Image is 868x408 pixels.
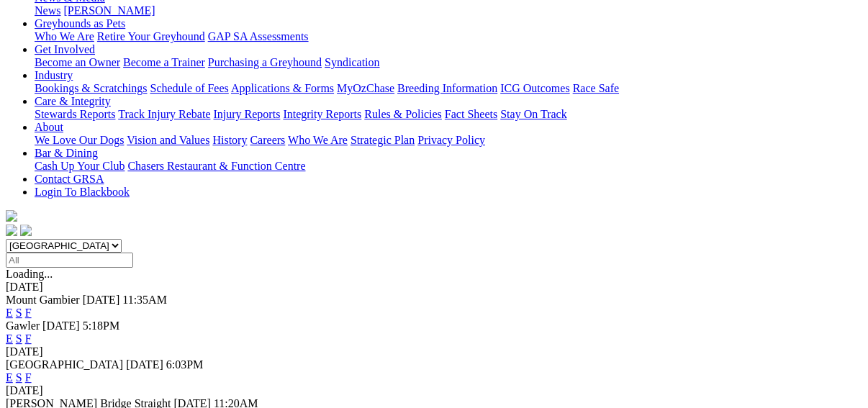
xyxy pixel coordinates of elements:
a: Vision and Values [127,134,209,146]
div: [DATE] [6,384,862,397]
a: Bookings & Scratchings [35,82,147,94]
span: [DATE] [42,319,80,332]
div: Bar & Dining [35,160,862,173]
a: E [6,332,13,345]
a: Get Involved [35,43,95,55]
a: F [25,307,32,319]
a: News [35,4,60,17]
div: Care & Integrity [35,108,862,121]
a: Purchasing a Greyhound [208,56,322,68]
a: Who We Are [288,134,348,146]
span: [GEOGRAPHIC_DATA] [6,358,123,371]
a: E [6,371,13,384]
a: Become an Owner [35,56,120,68]
a: Strategic Plan [351,134,415,146]
a: Chasers Restaurant & Function Centre [127,160,305,172]
a: S [16,371,22,384]
a: History [212,134,247,146]
a: Schedule of Fees [150,82,228,94]
a: Stay On Track [500,108,566,120]
div: About [35,134,862,147]
a: F [25,371,32,384]
div: [DATE] [6,345,862,358]
a: Greyhounds as Pets [35,17,125,30]
span: 5:18PM [83,319,120,332]
a: Login To Blackbook [35,186,130,198]
a: E [6,307,13,319]
a: Contact GRSA [35,173,104,185]
a: Care & Integrity [35,95,111,107]
span: Mount Gambier [6,294,80,306]
span: 11:35AM [122,294,167,306]
a: About [35,121,63,133]
a: Stewards Reports [35,108,115,120]
a: Become a Trainer [123,56,205,68]
a: Retire Your Greyhound [97,30,205,42]
div: Greyhounds as Pets [35,30,862,43]
div: Industry [35,82,862,95]
a: [PERSON_NAME] [63,4,155,17]
a: Race Safe [572,82,618,94]
span: 6:03PM [166,358,204,371]
span: Gawler [6,319,40,332]
img: twitter.svg [20,225,32,236]
img: logo-grsa-white.png [6,210,17,222]
a: Syndication [325,56,379,68]
a: F [25,332,32,345]
a: Fact Sheets [445,108,497,120]
span: Loading... [6,268,53,280]
a: Industry [35,69,73,81]
a: Careers [250,134,285,146]
a: S [16,332,22,345]
a: Breeding Information [397,82,497,94]
a: Injury Reports [213,108,280,120]
a: Rules & Policies [364,108,442,120]
div: News & Media [35,4,862,17]
span: [DATE] [83,294,120,306]
div: [DATE] [6,281,862,294]
a: ICG Outcomes [500,82,569,94]
a: Who We Are [35,30,94,42]
input: Select date [6,253,133,268]
span: [DATE] [126,358,163,371]
a: Cash Up Your Club [35,160,125,172]
a: We Love Our Dogs [35,134,124,146]
a: Privacy Policy [417,134,485,146]
a: Track Injury Rebate [118,108,210,120]
img: facebook.svg [6,225,17,236]
a: S [16,307,22,319]
a: Integrity Reports [283,108,361,120]
a: MyOzChase [337,82,394,94]
div: Get Involved [35,56,862,69]
a: Bar & Dining [35,147,98,159]
a: Applications & Forms [231,82,334,94]
a: GAP SA Assessments [208,30,309,42]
